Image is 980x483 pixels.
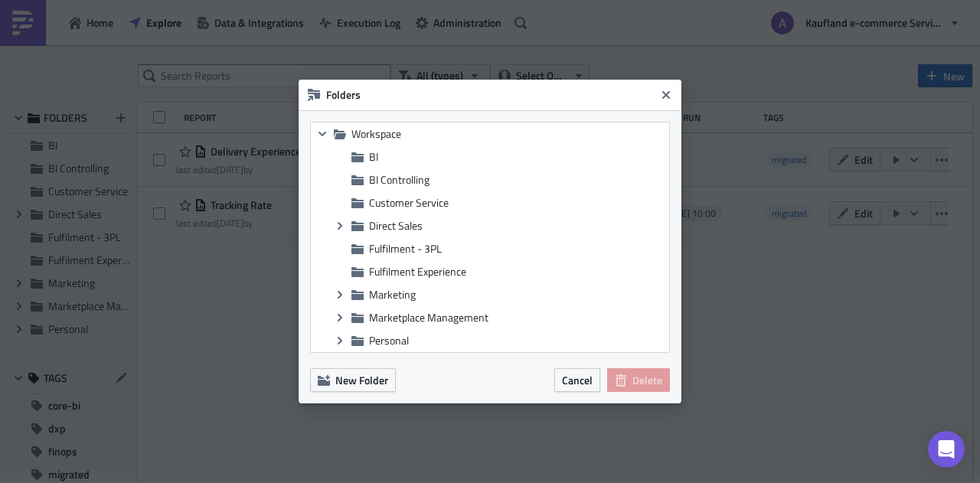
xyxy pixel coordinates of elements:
[369,332,409,348] span: Personal
[607,368,670,392] button: Delete
[655,83,678,106] button: Close
[369,217,423,233] span: Direct Sales
[335,372,388,388] span: New Folder
[562,372,593,388] span: Cancel
[632,372,662,388] span: Delete
[369,240,442,256] span: Fulfilment - 3PL
[554,368,600,392] button: Cancel
[369,263,466,279] span: Fulfilment Experience
[928,431,965,468] div: Open Intercom Messenger
[369,286,416,302] span: Marketing
[369,148,378,165] span: BI
[351,127,665,141] span: Workspace
[369,309,488,325] span: Marketplace Management
[326,88,655,102] h6: Folders
[369,194,449,210] span: Customer Service
[369,171,430,188] span: BI Controlling
[310,368,396,392] button: New Folder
